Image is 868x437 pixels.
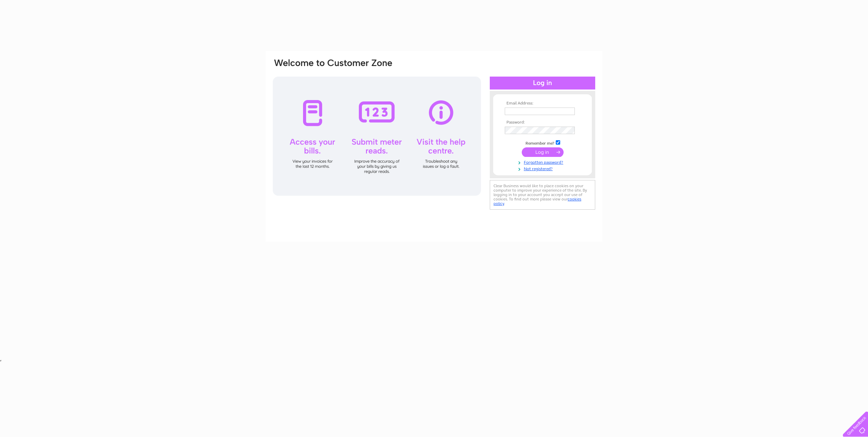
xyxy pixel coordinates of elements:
input: Submit [522,147,564,157]
th: Password: [503,120,582,125]
a: Not registered? [505,165,582,172]
a: cookies policy [494,197,581,206]
div: Clear Business would like to place cookies on your computer to improve your experience of the sit... [490,180,595,210]
th: Email Address: [503,101,582,106]
a: Forgotten password? [505,159,582,165]
td: Remember me? [503,139,582,146]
